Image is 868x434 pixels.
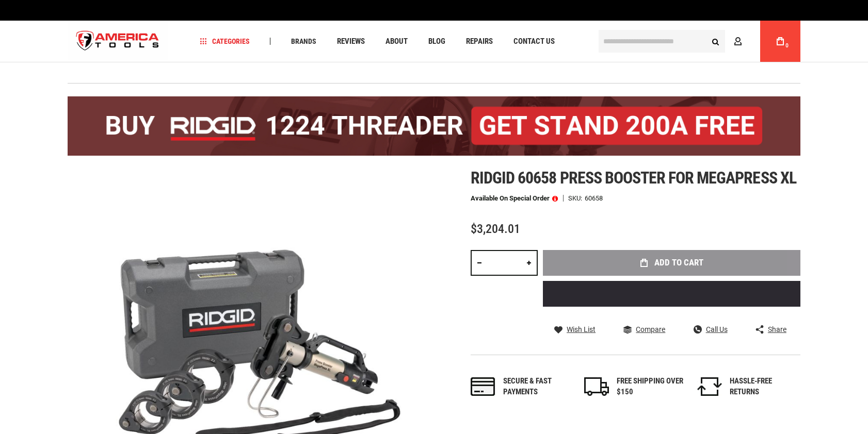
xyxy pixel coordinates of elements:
a: Brands [286,35,321,48]
a: Wish List [554,325,596,334]
span: Blog [428,38,445,45]
p: Available on Special Order [471,195,558,202]
a: Categories [196,35,254,48]
button: Search [705,31,725,51]
div: Secure & fast payments [503,376,570,398]
strong: SKU [568,195,585,202]
span: 0 [785,43,789,48]
a: Blog [424,35,450,48]
a: store logo [68,22,168,61]
span: Compare [636,326,665,333]
span: Wish List [567,326,596,333]
a: Call Us [694,325,728,334]
a: Reviews [332,35,369,48]
div: HASSLE-FREE RETURNS [730,376,797,398]
a: Compare [623,325,665,334]
span: About [385,38,408,45]
span: Call Us [706,326,728,333]
img: America Tools [68,22,168,61]
img: returns [697,377,722,396]
a: Contact Us [509,35,559,48]
span: Repairs [466,38,493,45]
a: 0 [770,21,790,62]
span: $3,204.01 [471,222,520,236]
span: Share [768,326,786,333]
img: BOGO: Buy the RIDGID® 1224 Threader (26092), get the 92467 200A Stand FREE! [68,96,800,156]
span: Ridgid 60658 press booster for megapress xl [471,168,796,188]
a: Repairs [461,35,497,48]
div: FREE SHIPPING OVER $150 [617,376,684,398]
img: shipping [584,377,609,396]
span: Categories [200,38,250,45]
div: 60658 [585,195,603,202]
span: Reviews [337,38,365,45]
img: payments [471,377,495,396]
span: Contact Us [513,38,555,45]
a: About [381,35,412,48]
span: Brands [291,38,316,45]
